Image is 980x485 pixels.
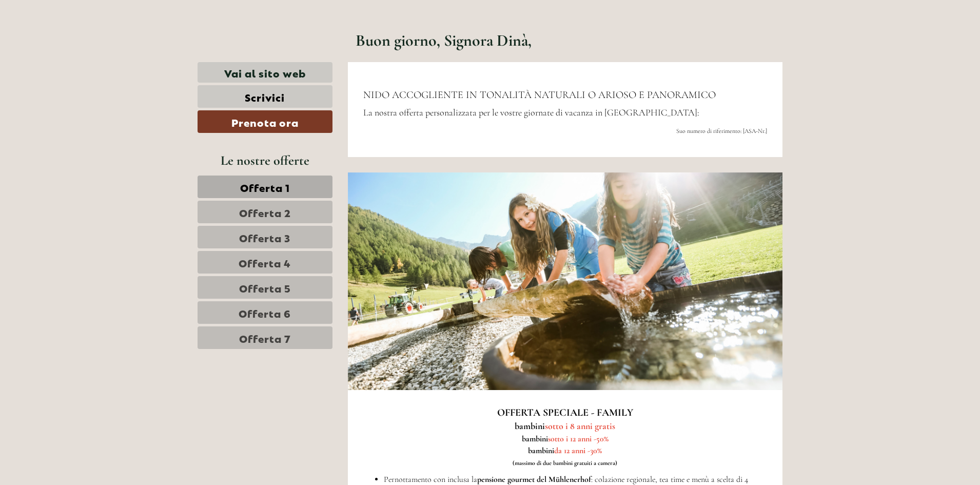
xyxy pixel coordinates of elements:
span: sotto i 12 anni -50% [548,434,609,444]
div: Buon giorno, come possiamo aiutarla? [8,28,142,59]
span: Offerta 1 [240,180,290,194]
strong: (massimo di due bambini gratuiti a camera) [513,459,617,467]
span: da 12 anni -30% [554,445,602,456]
div: giovedì [180,8,225,25]
small: 16:22 [15,50,137,57]
div: [GEOGRAPHIC_DATA] [15,30,137,38]
div: Le nostre offerte [198,151,332,170]
a: Scrivici [198,85,332,108]
strong: pensione gourmet del Mühlenerhof [477,474,591,484]
h1: Buon giorno, Signora Dinà, [356,31,532,49]
span: Offerta 3 [239,230,290,244]
span: Offerta 5 [239,280,291,295]
span: Offerta 4 [239,255,291,269]
span: Suo numero di riferimento: [ASA-Nr.] [676,127,767,134]
a: Prenota ora [198,110,332,133]
strong: bambini bambini [522,434,609,456]
span: Offerta 7 [239,331,291,345]
span: NIDO ACCOGLIENTE IN TONALITÀ NATURALI O ARIOSO E PANORAMICO [363,89,716,101]
span: Offerta 6 [239,305,291,320]
span: La nostra offerta personalizzata per le vostre giornate di vacanza in [GEOGRAPHIC_DATA]: [363,107,699,118]
span: sotto i 8 anni gratis [545,420,615,432]
strong: bambini [515,420,615,432]
button: Invia [344,266,404,288]
span: Offerta 2 [239,205,291,219]
strong: OFFERTA SPECIALE - FAMILY [497,406,633,419]
a: Vai al sito web [198,62,332,83]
